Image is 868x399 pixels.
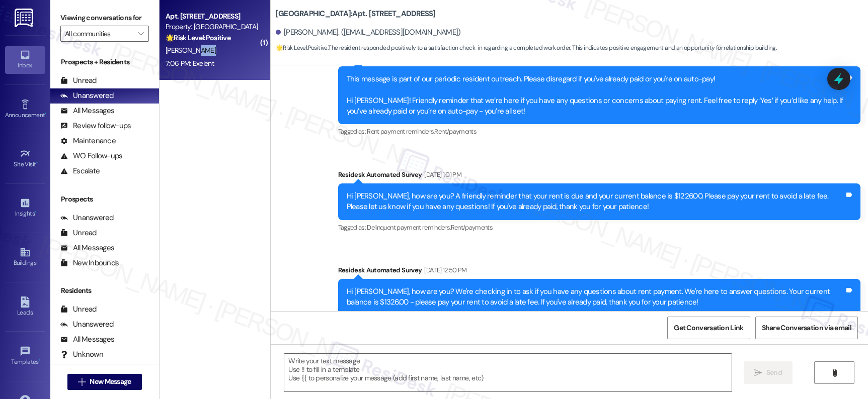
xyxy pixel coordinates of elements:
div: Prospects [50,194,159,205]
a: Buildings [5,244,45,271]
span: • [45,110,46,117]
button: Get Conversation Link [667,317,750,339]
span: Rent/payments [434,127,477,136]
button: Share Conversation via email [755,317,858,339]
div: Prospects + Residents [50,57,159,67]
div: All Messages [60,334,114,345]
span: : The resident responded positively to a satisfaction check-in regarding a completed work order. ... [276,43,776,53]
i:  [831,369,838,377]
div: Residesk Automated Survey [338,169,860,183]
a: Insights • [5,194,45,222]
strong: 🌟 Risk Level: Positive [166,33,230,42]
span: • [36,159,38,166]
span: Share Conversation via email [762,323,851,333]
div: Unanswered [60,213,114,223]
span: • [35,209,36,216]
i:  [78,378,86,386]
div: Hi [PERSON_NAME], how are you? A friendly reminder that your rent is due and your current balance... [347,191,844,213]
div: Unread [60,304,97,315]
div: New Inbounds [60,258,119,268]
a: Site Visit • [5,145,45,172]
div: Tagged as: [338,124,860,139]
span: Rent payment reminders , [367,127,434,136]
div: WO Follow-ups [60,151,122,161]
div: Review follow-ups [60,121,131,131]
div: Maintenance [60,136,116,146]
div: Unanswered [60,90,114,101]
span: Rent/payments [451,223,493,232]
div: Unknown [60,349,103,360]
div: This message is part of our periodic resident outreach. Please disregard if you've already paid o... [347,74,844,117]
div: 7:06 PM: Exelent [166,59,214,68]
div: [DATE] 1:01 PM [422,169,461,180]
div: Unanswered [60,319,114,330]
div: Property: [GEOGRAPHIC_DATA] [166,22,259,32]
a: Inbox [5,46,45,73]
i:  [138,30,143,38]
div: Unread [60,228,97,238]
a: Leads [5,293,45,321]
span: Get Conversation Link [674,323,743,333]
span: Send [766,367,782,378]
div: Tagged as: [338,220,860,235]
div: Residesk Automated Survey [338,265,860,279]
b: [GEOGRAPHIC_DATA]: Apt. [STREET_ADDRESS] [276,9,436,19]
div: All Messages [60,243,114,253]
div: Residents [50,285,159,296]
a: Templates • [5,343,45,370]
div: [DATE] 12:50 PM [422,265,466,275]
img: ResiDesk Logo [15,9,35,27]
span: New Message [90,376,131,387]
input: All communities [65,26,133,42]
div: [PERSON_NAME]. ([EMAIL_ADDRESS][DOMAIN_NAME]) [276,27,461,38]
div: Apt. [STREET_ADDRESS] [166,11,259,22]
div: All Messages [60,106,114,116]
button: New Message [67,374,142,390]
strong: 🌟 Risk Level: Positive [276,44,328,52]
span: Delinquent payment reminders , [367,223,450,232]
div: Hi [PERSON_NAME], how are you? We're checking in to ask if you have any questions about rent paym... [347,286,844,308]
div: Escalate [60,166,100,176]
span: • [39,357,40,364]
i:  [754,369,762,377]
button: Send [744,361,793,384]
span: [PERSON_NAME] [166,46,216,55]
label: Viewing conversations for [60,10,149,26]
div: Unread [60,75,97,86]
